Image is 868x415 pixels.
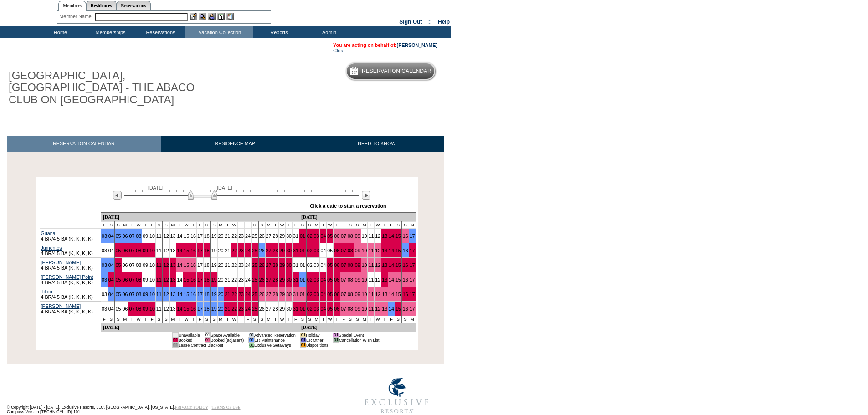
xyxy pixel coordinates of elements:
[170,233,176,239] a: 13
[410,277,415,282] a: 17
[190,248,196,253] a: 16
[382,233,387,239] a: 13
[245,248,251,253] a: 24
[102,233,107,239] a: 03
[279,262,285,268] a: 29
[334,306,339,312] a: 06
[197,233,203,239] a: 17
[300,262,305,268] a: 01
[245,292,251,297] a: 24
[231,292,237,297] a: 22
[327,233,333,239] a: 05
[108,262,114,268] a: 04
[177,262,182,268] a: 14
[164,277,169,282] a: 12
[226,13,234,20] img: b_calculator.gif
[136,233,141,239] a: 08
[170,292,176,297] a: 13
[177,248,182,253] a: 14
[238,292,244,297] a: 23
[190,277,196,282] a: 16
[266,292,272,297] a: 27
[410,248,415,253] a: 17
[238,262,244,268] a: 23
[403,233,408,239] a: 16
[156,262,162,268] a: 11
[123,233,128,239] a: 06
[362,277,367,282] a: 10
[84,26,134,38] td: Memberships
[403,248,408,253] a: 16
[225,233,230,239] a: 21
[314,306,319,312] a: 03
[368,262,374,268] a: 11
[156,233,162,239] a: 11
[199,13,206,20] img: View
[204,306,210,312] a: 18
[307,292,313,297] a: 02
[403,262,408,268] a: 16
[314,292,319,297] a: 03
[116,306,121,312] a: 05
[399,19,422,25] a: Sign Out
[108,277,114,282] a: 04
[136,248,141,253] a: 08
[395,233,401,239] a: 15
[279,292,285,297] a: 29
[286,306,292,312] a: 30
[190,262,196,268] a: 16
[156,277,162,282] a: 11
[252,306,257,312] a: 25
[320,248,326,253] a: 04
[266,262,272,268] a: 27
[218,292,224,297] a: 20
[177,292,182,297] a: 14
[320,262,326,268] a: 04
[320,306,326,312] a: 04
[355,248,360,253] a: 09
[320,233,326,239] a: 04
[348,262,353,268] a: 08
[375,277,380,282] a: 12
[156,292,162,297] a: 11
[252,262,257,268] a: 25
[279,277,285,282] a: 29
[204,262,210,268] a: 18
[225,292,230,297] a: 21
[355,292,360,297] a: 09
[116,233,121,239] a: 05
[225,306,230,312] a: 21
[108,292,114,297] a: 04
[102,306,107,312] a: 03
[177,233,182,239] a: 14
[136,292,141,297] a: 08
[266,306,272,312] a: 27
[368,292,374,297] a: 11
[334,277,339,282] a: 06
[410,292,415,297] a: 17
[300,248,305,253] a: 01
[116,292,121,297] a: 05
[123,277,128,282] a: 06
[238,233,244,239] a: 23
[123,292,128,297] a: 06
[355,262,360,268] a: 09
[129,292,134,297] a: 07
[362,306,367,312] a: 10
[303,26,353,38] td: Admin
[164,233,169,239] a: 12
[123,262,128,268] a: 06
[190,292,196,297] a: 16
[266,248,272,253] a: 27
[184,233,189,239] a: 15
[272,292,278,297] a: 28
[41,260,81,265] a: [PERSON_NAME]
[389,248,394,253] a: 14
[293,233,298,239] a: 31
[368,248,374,253] a: 11
[279,248,285,253] a: 29
[136,262,141,268] a: 08
[204,233,210,239] a: 18
[403,292,408,297] a: 16
[362,248,367,253] a: 10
